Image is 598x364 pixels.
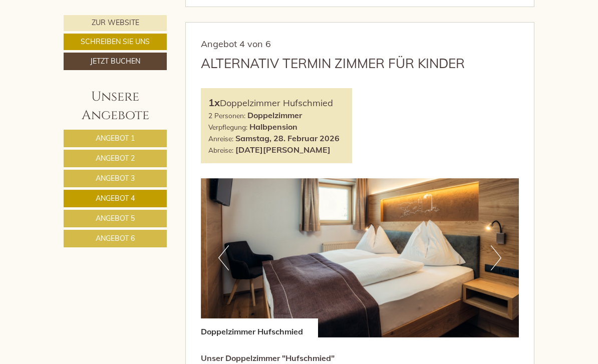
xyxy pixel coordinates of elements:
[96,194,135,203] span: Angebot 4
[208,134,233,143] small: Anreise:
[208,146,233,154] small: Abreise:
[208,111,245,120] small: 2 Personen:
[96,214,135,223] span: Angebot 5
[247,110,302,120] b: Doppelzimmer
[249,122,297,132] b: Halbpension
[201,38,271,50] span: Angebot 4 von 6
[64,88,167,125] div: Unsere Angebote
[201,353,335,363] strong: Unser Doppelzimmer "Hufschmied"
[208,96,220,109] b: 1x
[64,15,167,31] a: Zur Website
[64,34,167,50] a: Schreiben Sie uns
[235,145,331,155] b: [DATE][PERSON_NAME]
[201,318,318,337] div: Doppelzimmer Hufschmied
[64,53,167,70] a: Jetzt buchen
[235,133,340,143] b: Samstag, 28. Februar 2026
[491,245,501,270] button: Next
[201,178,519,337] img: image
[208,96,345,110] div: Doppelzimmer Hufschmied
[208,123,247,131] small: Verpflegung:
[201,54,465,73] div: Alternativ Termin Zimmer für Kinder
[96,154,135,163] span: Angebot 2
[96,174,135,183] span: Angebot 3
[218,245,229,270] button: Previous
[96,234,135,243] span: Angebot 6
[96,134,135,143] span: Angebot 1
